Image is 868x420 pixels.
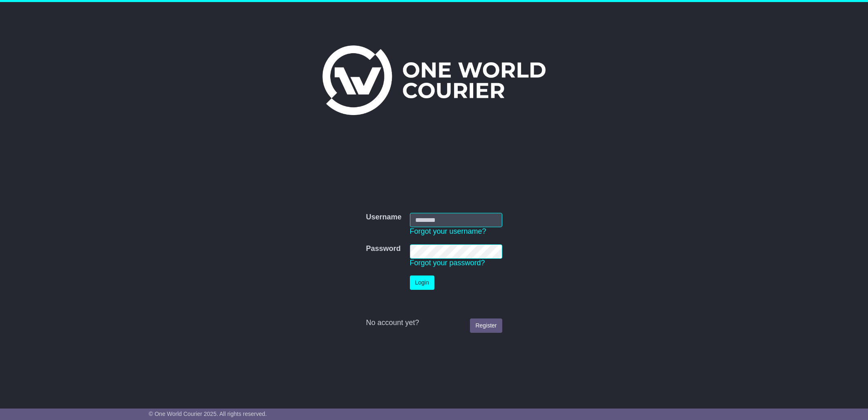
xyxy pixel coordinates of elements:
[366,318,502,327] div: No account yet?
[410,275,434,290] button: Login
[366,213,401,222] label: Username
[470,318,502,333] a: Register
[149,411,267,417] span: © One World Courier 2025. All rights reserved.
[322,45,546,115] img: One World
[366,244,400,253] label: Password
[410,227,486,235] a: Forgot your username?
[410,259,485,267] a: Forgot your password?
